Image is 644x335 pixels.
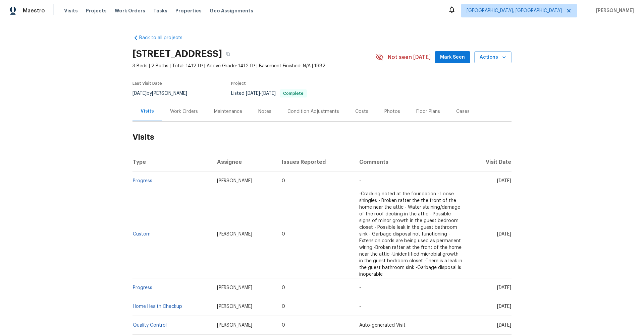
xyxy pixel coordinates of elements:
[282,285,285,290] span: 0
[132,63,376,69] span: 3 Beds | 2 Baths | Total: 1412 ft² | Above Grade: 1412 ft² | Basement Finished: N/A | 1982
[497,285,511,290] span: [DATE]
[287,108,339,115] div: Condition Adjustments
[86,7,107,14] span: Projects
[231,81,246,85] span: Project
[217,304,252,309] span: [PERSON_NAME]
[115,7,145,14] span: Work Orders
[217,285,252,290] span: [PERSON_NAME]
[280,91,306,95] span: Complete
[132,153,212,172] th: Type
[133,304,182,309] a: Home Health Checkup
[593,7,634,14] span: [PERSON_NAME]
[354,153,468,172] th: Comments
[282,304,285,309] span: 0
[388,54,431,61] span: Not seen [DATE]
[133,179,152,183] a: Progress
[359,179,361,183] span: -
[440,53,465,62] span: Mark Seen
[231,91,307,96] span: Listed
[132,91,147,96] span: [DATE]
[359,285,361,290] span: -
[359,192,462,277] span: -Cracking noted at the foundation - Loose shingles - Broken rafter the the front of the home near...
[467,7,562,14] span: [GEOGRAPHIC_DATA], [GEOGRAPHIC_DATA]
[141,108,154,115] div: Visits
[212,153,277,172] th: Assignee
[435,51,470,64] button: Mark Seen
[359,323,406,328] span: Auto-generated Visit
[468,153,512,172] th: Visit Date
[133,232,151,237] a: Custom
[456,108,470,115] div: Cases
[210,7,253,14] span: Geo Assignments
[480,53,506,62] span: Actions
[497,304,511,309] span: [DATE]
[217,323,252,328] span: [PERSON_NAME]
[222,48,234,60] button: Copy Address
[217,232,252,237] span: [PERSON_NAME]
[246,91,260,96] span: [DATE]
[23,7,45,14] span: Maestro
[153,8,167,13] span: Tasks
[282,179,285,183] span: 0
[384,108,400,115] div: Photos
[133,323,167,328] a: Quality Control
[355,108,368,115] div: Costs
[276,153,354,172] th: Issues Reported
[258,108,271,115] div: Notes
[262,91,276,96] span: [DATE]
[497,232,511,237] span: [DATE]
[474,51,512,64] button: Actions
[132,81,162,85] span: Last Visit Date
[282,232,285,237] span: 0
[217,179,252,183] span: [PERSON_NAME]
[416,108,440,115] div: Floor Plans
[497,323,511,328] span: [DATE]
[132,122,512,153] h2: Visits
[359,304,361,309] span: -
[132,35,197,41] a: Back to all projects
[132,89,195,97] div: by [PERSON_NAME]
[64,7,78,14] span: Visits
[170,108,198,115] div: Work Orders
[133,285,152,290] a: Progress
[282,323,285,328] span: 0
[132,51,222,57] h2: [STREET_ADDRESS]
[214,108,242,115] div: Maintenance
[175,7,202,14] span: Properties
[497,179,511,183] span: [DATE]
[246,91,276,96] span: -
